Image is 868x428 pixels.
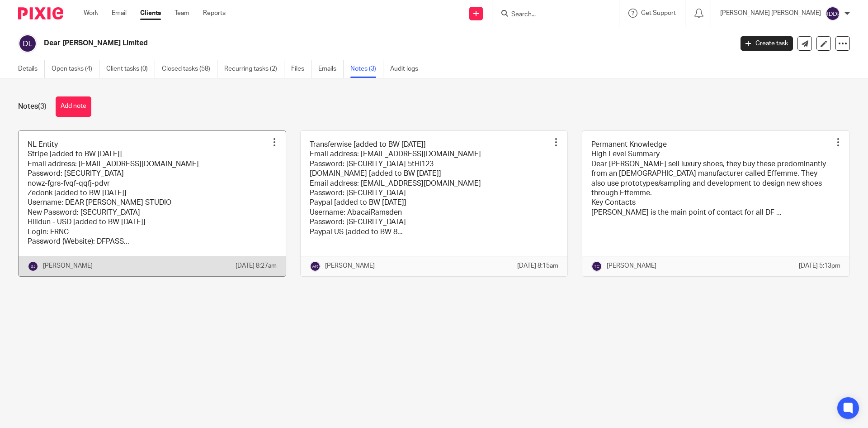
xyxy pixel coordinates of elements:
[18,34,37,53] img: svg%3E
[318,60,344,78] a: Emails
[43,261,93,270] p: [PERSON_NAME]
[390,60,425,78] a: Audit logs
[641,10,676,16] span: Get Support
[175,9,189,18] a: Team
[140,9,161,18] a: Clients
[607,261,656,270] p: [PERSON_NAME]
[799,261,840,270] p: [DATE] 5:13pm
[52,60,99,78] a: Open tasks (4)
[224,60,284,78] a: Recurring tasks (2)
[112,9,127,18] a: Email
[44,38,590,48] h2: Dear [PERSON_NAME] Limited
[510,11,592,19] input: Search
[826,6,840,21] img: svg%3E
[325,261,375,270] p: [PERSON_NAME]
[291,60,311,78] a: Files
[18,102,47,111] h1: Notes
[18,7,63,19] img: Pixie
[203,9,226,18] a: Reports
[517,261,558,270] p: [DATE] 8:15am
[236,261,277,270] p: [DATE] 8:27am
[84,9,98,18] a: Work
[720,9,821,18] p: [PERSON_NAME] [PERSON_NAME]
[28,261,38,272] img: svg%3E
[310,261,321,272] img: svg%3E
[741,36,793,51] a: Create task
[106,60,155,78] a: Client tasks (0)
[38,103,47,110] span: (3)
[56,96,91,117] button: Add note
[162,60,217,78] a: Closed tasks (58)
[591,261,602,272] img: svg%3E
[350,60,383,78] a: Notes (3)
[18,60,45,78] a: Details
